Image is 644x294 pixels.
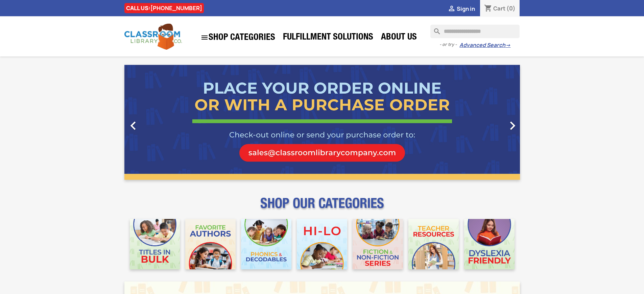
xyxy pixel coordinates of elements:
a: Advanced Search→ [459,42,510,49]
a:  Sign in [448,5,475,13]
span: → [505,42,510,49]
span: (0) [506,5,516,12]
img: CLC_HiLo_Mobile.jpg [297,219,347,269]
img: Classroom Library Company [124,24,182,50]
div: CALL US: [124,3,204,13]
span: - or try - [439,41,459,48]
i: shopping_cart [484,5,492,13]
img: CLC_Teacher_Resources_Mobile.jpg [408,219,459,269]
i:  [504,117,521,134]
img: CLC_Favorite_Authors_Mobile.jpg [185,219,236,269]
a: About Us [378,31,420,45]
input: Search [430,25,520,38]
img: CLC_Bulk_Mobile.jpg [130,219,180,269]
a: Next [460,65,520,180]
img: CLC_Fiction_Nonfiction_Mobile.jpg [353,219,403,269]
i:  [448,5,456,13]
a: SHOP CATEGORIES [197,30,279,45]
i:  [125,117,142,134]
a: Previous [124,65,184,180]
a: [PHONE_NUMBER] [150,4,202,12]
img: CLC_Dyslexia_Mobile.jpg [464,219,515,269]
a: Fulfillment Solutions [280,31,377,45]
span: Sign in [457,5,475,13]
span: Cart [493,5,505,12]
i:  [200,33,209,42]
i: search [430,25,438,33]
p: SHOP OUR CATEGORIES [124,201,520,214]
ul: Carousel container [124,65,520,180]
img: CLC_Phonics_And_Decodables_Mobile.jpg [241,219,291,269]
